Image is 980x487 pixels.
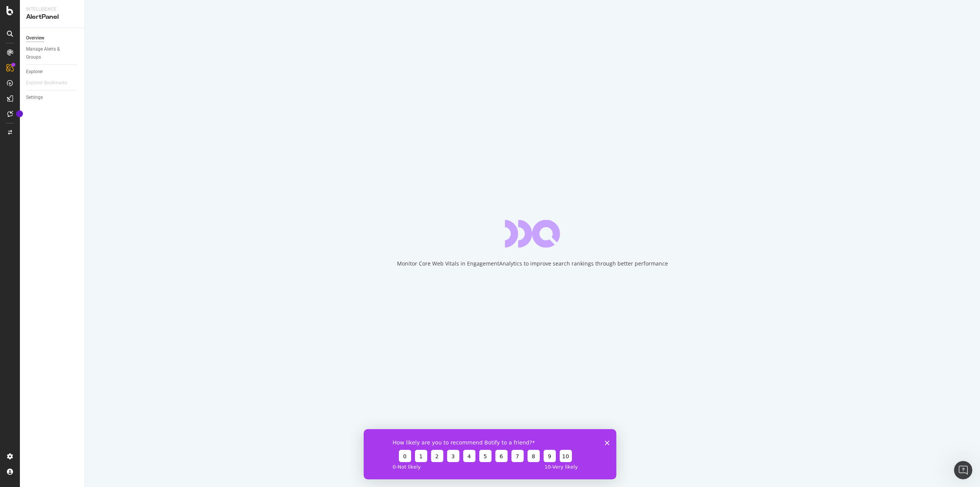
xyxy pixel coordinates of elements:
iframe: Survey from Botify [364,429,616,479]
iframe: Intercom live chat [954,461,972,479]
div: AlertPanel [26,13,78,21]
div: Manage Alerts & Groups [26,45,72,61]
a: Overview [26,34,79,42]
div: animation [505,220,560,248]
a: Manage Alerts & Groups [26,45,79,61]
div: Explorer Bookmarks [26,79,67,87]
a: Explorer [26,68,79,76]
a: Explorer Bookmarks [26,79,75,87]
a: Settings [26,93,79,102]
div: Explorer [26,68,43,76]
div: Settings [26,93,43,102]
div: Monitor Core Web Vitals in EngagementAnalytics to improve search rankings through better performance [397,260,668,267]
div: Overview [26,34,44,42]
div: Intelligence [26,6,78,13]
div: Tooltip anchor [16,110,23,117]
